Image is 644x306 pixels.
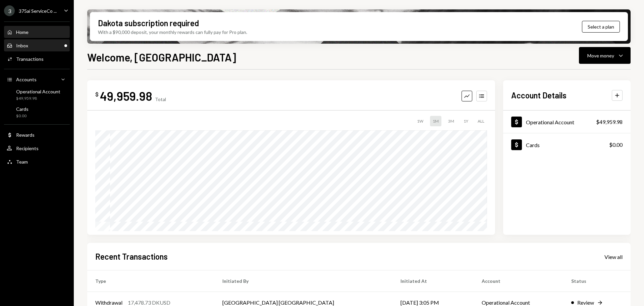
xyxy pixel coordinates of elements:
th: Initiated At [392,270,473,292]
div: 1W [414,116,426,126]
div: View all [604,254,623,260]
div: Total [155,96,166,102]
a: Operational Account$49,959.98 [503,111,631,133]
a: View all [604,253,623,260]
h2: Recent Transactions [95,251,168,262]
button: Select a plan [582,21,620,33]
div: Home [16,29,29,35]
th: Initiated By [214,270,392,292]
a: Recipients [4,142,70,154]
div: Cards [16,106,29,112]
div: Recipients [16,145,39,151]
div: 3 [4,5,15,16]
div: $0.00 [609,141,623,149]
button: Move money [579,47,631,64]
div: $49,959.98 [596,118,623,126]
div: 1M [430,116,441,126]
div: Dakota subscription required [98,17,199,29]
th: Type [87,270,214,292]
h2: Account Details [511,90,567,101]
a: Cards$0.00 [4,104,70,120]
a: Accounts [4,73,70,85]
th: Status [563,270,631,292]
a: Rewards [4,129,70,141]
div: 375ai ServiceCo ... [19,8,57,14]
div: 1Y [461,116,471,126]
h1: Welcome, [GEOGRAPHIC_DATA] [87,50,236,64]
div: With a $90,000 deposit, your monthly rewards can fully pay for Pro plan. [98,29,247,36]
div: Operational Account [526,119,574,125]
div: Operational Account [16,89,60,94]
div: $0.00 [16,113,29,119]
div: $ [95,91,99,98]
a: Cards$0.00 [503,133,631,156]
th: Account [474,270,563,292]
div: Transactions [16,56,44,62]
div: Rewards [16,132,35,138]
a: Transactions [4,53,70,65]
div: Team [16,159,28,165]
a: Operational Account$49,959.98 [4,87,70,103]
a: Home [4,26,70,38]
div: ALL [475,116,487,126]
div: Move money [587,52,614,59]
div: Cards [526,142,540,148]
div: 3M [445,116,457,126]
div: Accounts [16,77,37,82]
a: Team [4,156,70,168]
div: $49,959.98 [16,96,60,101]
a: Inbox [4,39,70,51]
div: 49,959.98 [100,88,152,103]
div: Inbox [16,43,28,48]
